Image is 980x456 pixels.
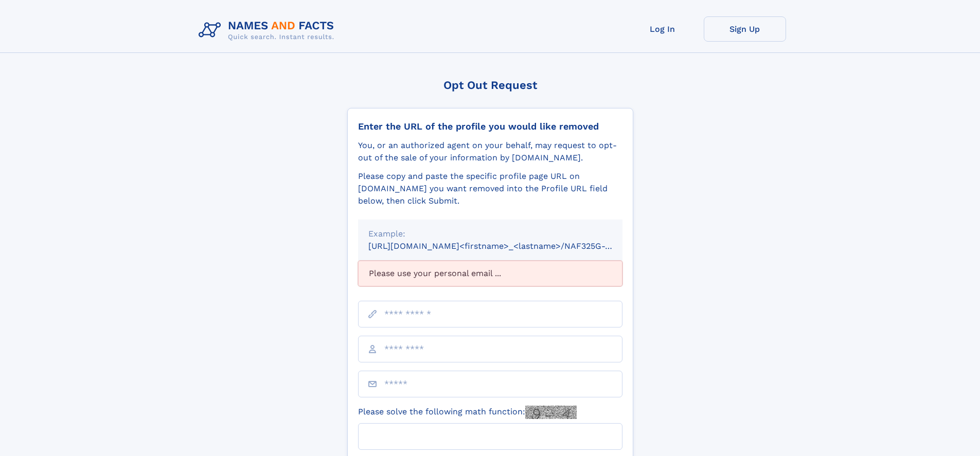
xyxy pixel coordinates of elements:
img: Logo Names and Facts [194,16,343,44]
div: Please copy and paste the specific profile page URL on [DOMAIN_NAME] you want removed into the Pr... [358,170,622,207]
div: Enter the URL of the profile you would like removed [358,121,622,132]
small: [URL][DOMAIN_NAME]<firstname>_<lastname>/NAF325G-xxxxxxxx [368,241,642,251]
label: Please solve the following math function: [358,406,577,419]
div: Please use your personal email ... [358,261,622,286]
a: Log In [621,16,704,42]
div: Example: [368,228,612,240]
div: Opt Out Request [347,79,633,92]
div: You, or an authorized agent on your behalf, may request to opt-out of the sale of your informatio... [358,139,622,164]
a: Sign Up [704,16,786,42]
